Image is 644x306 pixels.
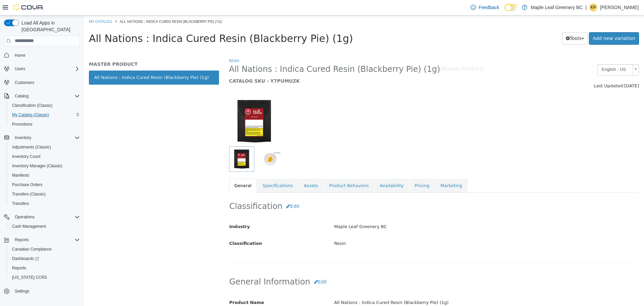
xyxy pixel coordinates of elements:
button: Transfers (Classic) [7,189,83,199]
p: Maple Leaf Greenery BC [531,3,583,11]
div: Krystle Parsons [589,3,597,11]
a: Dashboards [9,255,42,263]
button: Manifests [7,171,83,180]
img: 150 [145,81,196,131]
button: Inventory [1,133,83,142]
span: All Nations : Indica Cured Resin (Blackberry Pie) (1g) [5,17,269,29]
span: Customers [15,80,34,85]
a: Purchase Orders [9,181,45,189]
a: Adjustments (Classic) [9,143,54,151]
a: Product Behaviors [240,163,290,177]
span: Reports [12,265,26,271]
a: Dashboards [7,254,83,263]
span: Purchase Orders [12,182,43,187]
span: Promotions [9,120,80,128]
a: Classification (Classic) [9,101,55,110]
a: Home [12,51,28,59]
span: My Catalog (Classic) [12,112,49,118]
div: All Nations : Indica Cured Resin (Blackberry Pie) (1g) [245,281,560,293]
p: [PERSON_NAME] [600,3,639,11]
button: My Catalog (Classic) [7,110,83,120]
button: Inventory Manager (Classic) [7,161,83,171]
span: Cash Management [12,224,46,229]
span: Reports [15,237,29,243]
span: Reports [12,236,80,244]
h5: CATALOG SKU - Y7PUMUZK [145,62,450,69]
span: Settings [12,287,80,295]
a: Manifests [9,171,32,179]
button: Users [1,64,83,74]
button: Cash Management [7,222,83,231]
a: Add new variation [505,17,555,29]
a: Pricing [325,163,351,177]
a: My Catalog (Classic) [9,111,52,119]
span: Reports [9,264,80,272]
span: Operations [15,214,35,220]
span: KP [591,3,596,11]
a: Specifications [173,163,214,177]
button: Operations [1,212,83,222]
span: Canadian Compliance [12,247,52,252]
a: Feedback [468,1,502,14]
h2: Classification [146,185,555,197]
button: Catalog [12,92,31,100]
span: English - US [514,49,546,59]
a: Canadian Compliance [9,245,54,253]
button: Operations [12,213,37,221]
span: Load All Apps in [GEOGRAPHIC_DATA] [19,19,80,33]
span: All Nations : Indica Cured Resin (Blackberry Pie) (1g) [36,3,138,8]
button: Inventory [12,134,34,142]
span: [DATE] [540,68,555,73]
a: Settings [12,287,32,295]
span: Manifests [12,173,29,178]
span: Purchase Orders [9,181,80,189]
span: Adjustments (Classic) [9,143,80,151]
a: All Nations : Indica Cured Resin (Blackberry Pie) (1g) [5,55,135,69]
span: Inventory Manager (Classic) [9,162,80,170]
button: Customers [1,78,83,87]
button: Classification (Classic) [7,101,83,110]
small: [Master Product] [356,51,400,56]
h2: General Information [146,260,555,273]
button: Canadian Compliance [7,245,83,254]
button: Transfers [7,199,83,208]
span: Inventory [12,134,80,142]
a: Assets [215,163,239,177]
button: Purchase Orders [7,180,83,189]
div: Resin [245,222,560,234]
span: Transfers (Classic) [12,191,46,197]
a: Reports [9,264,29,272]
a: English - US [514,49,555,60]
span: Classification [146,225,178,230]
a: Transfers [9,200,32,208]
span: My Catalog (Classic) [9,111,80,119]
span: Settings [15,289,29,294]
button: Edit [199,185,219,197]
span: Customers [12,78,80,87]
span: Industry [146,209,166,214]
a: General [145,163,173,177]
span: Users [12,65,80,73]
button: Reports [7,263,83,273]
span: Manifests [9,171,80,179]
span: Classification (Classic) [12,103,53,108]
a: Availability [290,163,325,177]
a: Marketing [351,163,384,177]
button: Edit [226,260,247,273]
span: Transfers [12,201,29,206]
a: Transfers (Classic) [9,190,48,198]
span: Product Name [146,285,180,290]
span: Last Updated: [510,68,540,73]
button: [US_STATE] CCRS [7,273,83,282]
span: Cash Management [9,222,80,230]
span: Washington CCRS [9,273,80,281]
span: Dashboards [9,255,80,263]
a: [US_STATE] CCRS [9,273,50,281]
span: Feedback [479,4,499,11]
span: All Nations : Indica Cured Resin (Blackberry Pie) (1g) [145,49,357,59]
span: Adjustments (Classic) [12,144,51,150]
span: Catalog [12,92,80,100]
span: Canadian Compliance [9,245,80,253]
button: Tools [478,17,504,29]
